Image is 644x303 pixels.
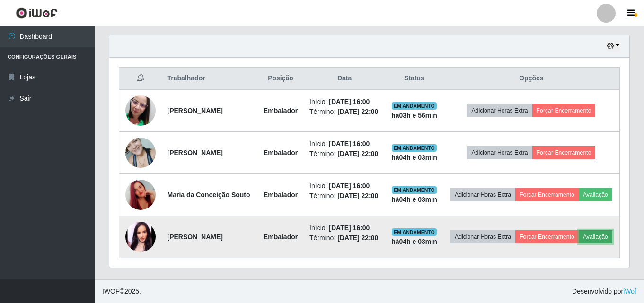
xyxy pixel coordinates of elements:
[168,233,223,241] strong: [PERSON_NAME]
[337,234,378,242] time: [DATE] 22:00
[329,140,370,147] time: [DATE] 16:00
[125,84,156,138] img: 1691680846628.jpeg
[168,191,250,199] strong: Maria da Conceição Souto
[102,287,120,295] span: IWOF
[392,228,437,236] span: EM ANDAMENTO
[329,182,370,190] time: [DATE] 16:00
[572,286,636,296] span: Desenvolvido por
[392,186,437,194] span: EM ANDAMENTO
[337,150,378,157] time: [DATE] 22:00
[125,168,156,222] img: 1746815738665.jpeg
[264,149,298,156] strong: Embalador
[579,188,612,201] button: Avaliação
[125,132,156,173] img: 1714959691742.jpeg
[329,98,370,105] time: [DATE] 16:00
[337,192,378,199] time: [DATE] 22:00
[515,188,579,201] button: Forçar Encerramento
[168,107,223,114] strong: [PERSON_NAME]
[309,107,379,117] li: Término:
[125,222,156,252] img: 1747521732766.jpeg
[309,181,379,191] li: Início:
[391,154,437,161] strong: há 04 h e 03 min
[450,188,515,201] button: Adicionar Horas Extra
[391,196,437,203] strong: há 04 h e 03 min
[304,68,385,90] th: Data
[532,146,596,159] button: Forçar Encerramento
[391,112,437,119] strong: há 03 h e 56 min
[309,191,379,201] li: Término:
[337,108,378,115] time: [DATE] 22:00
[102,286,141,296] span: © 2025 .
[257,68,304,90] th: Posição
[385,68,443,90] th: Status
[162,68,258,90] th: Trabalhador
[515,230,579,243] button: Forçar Encerramento
[450,230,515,243] button: Adicionar Horas Extra
[16,7,58,19] img: CoreUI Logo
[264,107,298,114] strong: Embalador
[467,104,532,117] button: Adicionar Horas Extra
[623,287,636,295] a: iWof
[392,102,437,110] span: EM ANDAMENTO
[532,104,596,117] button: Forçar Encerramento
[443,68,620,90] th: Opções
[264,233,298,241] strong: Embalador
[264,191,298,199] strong: Embalador
[168,149,223,156] strong: [PERSON_NAME]
[329,224,370,232] time: [DATE] 16:00
[392,144,437,152] span: EM ANDAMENTO
[309,233,379,243] li: Término:
[309,139,379,149] li: Início:
[579,230,612,243] button: Avaliação
[309,149,379,159] li: Término:
[467,146,532,159] button: Adicionar Horas Extra
[309,97,379,107] li: Início:
[309,223,379,233] li: Início:
[391,238,437,245] strong: há 04 h e 03 min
